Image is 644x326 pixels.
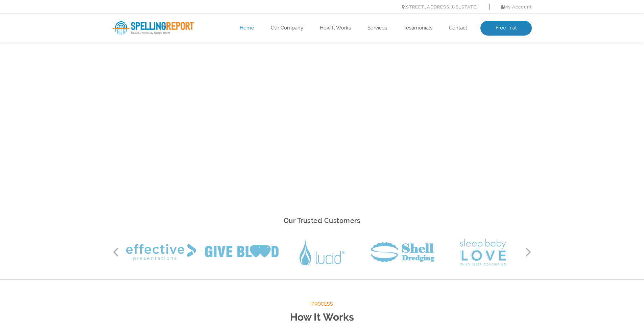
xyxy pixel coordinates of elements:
[205,245,279,259] img: Give Blood
[113,300,532,308] span: Process
[371,242,434,262] img: Shell Dredging
[126,244,196,261] img: Effective
[525,247,532,257] button: Next
[113,215,532,227] h2: Our Trusted Customers
[113,247,119,257] button: Previous
[300,239,344,265] img: Lucid
[460,239,506,266] img: Sleep Baby Love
